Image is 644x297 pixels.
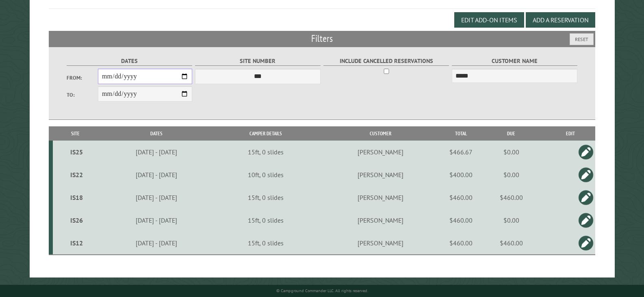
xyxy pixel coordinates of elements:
div: IS25 [56,148,97,156]
th: Site [53,126,98,141]
td: $460.00 [445,209,477,232]
td: 15ft, 0 slides [215,141,317,163]
th: Due [477,126,545,141]
div: [DATE] - [DATE] [100,171,214,179]
td: $460.00 [445,186,477,209]
td: 10ft, 0 slides [215,163,317,186]
th: Customer [316,126,445,141]
label: Site Number [195,56,321,66]
div: [DATE] - [DATE] [100,239,214,247]
button: Edit Add-on Items [454,12,524,28]
td: $0.00 [477,141,545,163]
div: [DATE] - [DATE] [100,148,214,156]
td: $460.00 [477,186,545,209]
button: Add a Reservation [526,12,595,28]
td: $460.00 [477,232,545,255]
td: [PERSON_NAME] [316,232,445,255]
small: © Campground Commander LLC. All rights reserved. [276,288,368,293]
td: 15ft, 0 slides [215,232,317,255]
label: To: [67,91,98,99]
td: [PERSON_NAME] [316,209,445,232]
label: Customer Name [452,56,578,66]
td: $0.00 [477,163,545,186]
td: [PERSON_NAME] [316,186,445,209]
div: [DATE] - [DATE] [100,216,214,224]
td: $460.00 [445,232,477,255]
td: [PERSON_NAME] [316,163,445,186]
td: $466.67 [445,141,477,163]
h2: Filters [49,31,595,46]
div: IS26 [56,216,97,224]
div: IS22 [56,171,97,179]
th: Total [445,126,477,141]
label: Dates [67,56,193,66]
th: Dates [98,126,215,141]
label: Include Cancelled Reservations [323,56,449,66]
th: Camper Details [215,126,317,141]
td: $0.00 [477,209,545,232]
td: $400.00 [445,163,477,186]
td: 15ft, 0 slides [215,186,317,209]
td: [PERSON_NAME] [316,141,445,163]
div: IS18 [56,193,97,202]
label: From: [67,74,98,82]
td: 15ft, 0 slides [215,209,317,232]
button: Reset [570,33,594,45]
div: [DATE] - [DATE] [100,193,214,202]
th: Edit [545,126,595,141]
div: IS12 [56,239,97,247]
